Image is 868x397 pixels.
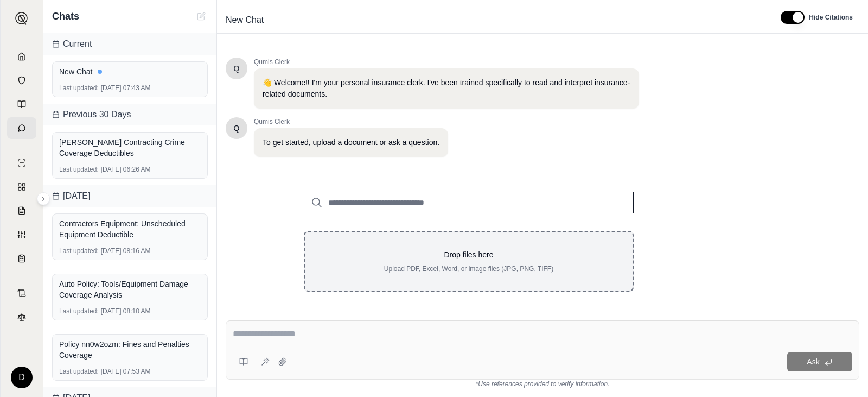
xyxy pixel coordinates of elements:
img: Expand sidebar [15,12,28,25]
a: Legal Search Engine [7,306,36,328]
span: Hide Citations [809,13,853,22]
span: Qumis Clerk [254,58,639,66]
span: Chats [52,9,79,24]
span: Last updated: [59,307,99,316]
div: *Use references provided to verify information. [226,380,859,388]
div: New Chat [59,66,201,77]
div: [DATE] 07:43 AM [59,84,201,92]
div: [PERSON_NAME] Contracting Crime Coverage Deductibles [59,137,201,159]
div: Contractors Equipment: Unscheduled Equipment Deductible [59,218,201,240]
a: Policy Comparisons [7,176,36,198]
p: Drop files here [322,249,615,260]
button: Ask [787,352,852,371]
span: Hello [234,63,240,74]
span: Last updated: [59,247,99,255]
span: New Chat [221,11,268,29]
button: Expand sidebar [37,192,50,205]
div: [DATE] 06:26 AM [59,165,201,174]
span: Ask [807,357,819,366]
div: [DATE] 08:16 AM [59,247,201,255]
div: [DATE] 07:53 AM [59,367,201,376]
span: Qumis Clerk [254,117,448,126]
div: [DATE] 08:10 AM [59,307,201,316]
p: 👋 Welcome!! I'm your personal insurance clerk. I've been trained specifically to read and interpr... [263,77,630,100]
a: Prompt Library [7,93,36,115]
span: Last updated: [59,165,99,174]
a: Chat [7,117,36,139]
a: Documents Vault [7,70,36,91]
span: Last updated: [59,84,99,92]
a: Coverage Table [7,248,36,269]
div: Previous 30 Days [43,104,216,125]
div: Current [43,33,216,55]
button: Expand sidebar [11,8,33,29]
div: Auto Policy: Tools/Equipment Damage Coverage Analysis [59,279,201,300]
a: Custom Report [7,224,36,245]
span: Last updated: [59,367,99,376]
span: Hello [234,123,240,134]
a: Home [7,46,36,67]
p: Upload PDF, Excel, Word, or image files (JPG, PNG, TIFF) [322,264,615,273]
a: Contract Analysis [7,282,36,304]
p: To get started, upload a document or ask a question. [263,137,439,148]
a: Claim Coverage [7,200,36,222]
button: New Chat [195,10,208,23]
div: D [11,367,33,388]
div: [DATE] [43,185,216,207]
div: Policy nn0w2ozm: Fines and Penalties Coverage [59,339,201,361]
a: Single Policy [7,152,36,174]
div: Edit Title [221,11,768,29]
